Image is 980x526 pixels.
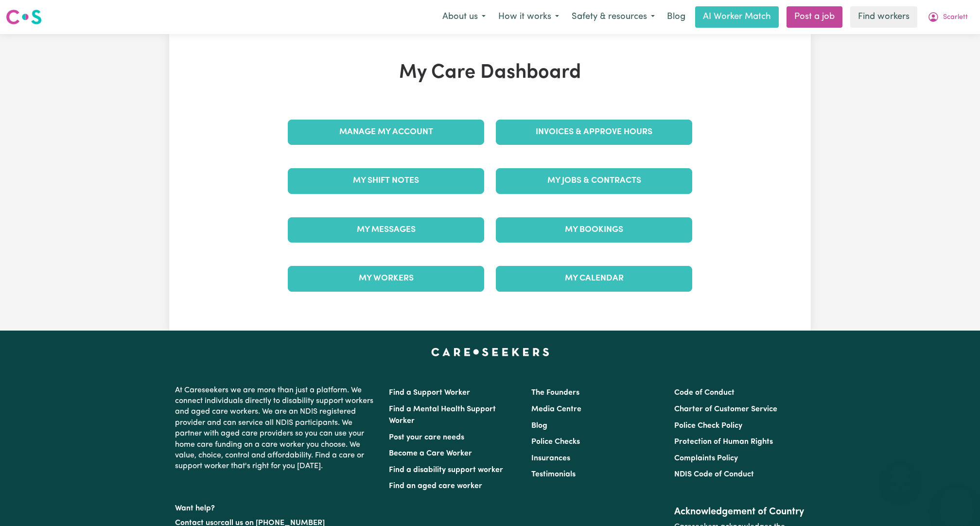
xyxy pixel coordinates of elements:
a: Complaints Policy [674,455,738,462]
button: About us [436,7,492,27]
span: Scarlett [943,12,968,23]
a: My Messages [288,217,484,243]
a: Find an aged care worker [389,482,482,490]
a: NDIS Code of Conduct [674,471,754,478]
p: At Careseekers we are more than just a platform. We connect individuals directly to disability su... [175,381,377,476]
a: Post your care needs [389,434,464,441]
a: Code of Conduct [674,389,735,397]
a: Find a disability support worker [389,466,503,474]
a: Post a job [787,6,842,28]
img: Careseekers logo [6,8,42,26]
a: My Workers [288,266,484,291]
a: Become a Care Worker [389,450,472,457]
a: Police Checks [531,438,580,446]
button: Safety & resources [565,7,661,27]
iframe: Button to launch messaging window [941,487,972,518]
button: How it works [492,7,565,27]
a: Invoices & Approve Hours [496,120,692,145]
a: My Shift Notes [288,168,484,193]
a: My Jobs & Contracts [496,168,692,193]
a: Blog [531,422,547,430]
a: Police Check Policy [674,422,742,430]
a: Testimonials [531,471,576,478]
a: Media Centre [531,405,581,413]
a: Find a Mental Health Support Worker [389,405,496,425]
a: Blog [661,6,691,28]
button: My Account [921,7,974,27]
p: Want help? [175,499,377,514]
a: AI Worker Match [695,6,779,28]
a: My Bookings [496,217,692,243]
h1: My Care Dashboard [282,61,698,85]
a: Charter of Customer Service [674,405,777,413]
h2: Acknowledgement of Country [674,506,805,518]
iframe: Close message [891,464,910,483]
a: Careseekers home page [431,348,549,356]
a: Manage My Account [288,120,484,145]
a: Insurances [531,455,570,462]
a: The Founders [531,389,579,397]
a: Find a Support Worker [389,389,470,397]
a: Protection of Human Rights [674,438,773,446]
a: My Calendar [496,266,692,291]
a: Careseekers logo [6,6,42,28]
a: Find workers [850,6,917,28]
